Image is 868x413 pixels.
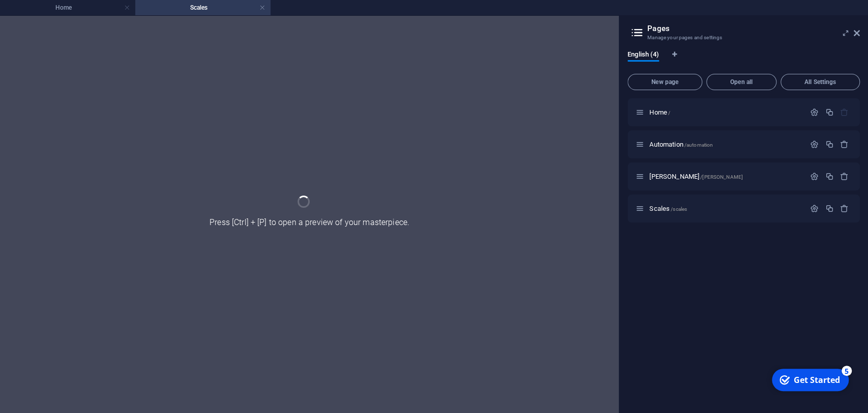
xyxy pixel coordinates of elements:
div: Remove [840,204,849,213]
div: Duplicate [825,108,833,117]
h2: Pages [647,24,860,33]
span: / [668,110,670,116]
div: Home/ [646,109,805,116]
span: Click to open page [649,108,670,116]
span: New page [632,79,698,85]
button: Open all [706,74,776,90]
div: Duplicate [825,172,833,181]
div: [PERSON_NAME]/[PERSON_NAME] [646,173,805,180]
span: Click to open page [649,141,713,148]
span: English (4) [627,48,659,63]
div: 5 [75,1,85,11]
button: All Settings [781,74,860,90]
h4: Scales [135,2,271,13]
span: /[PERSON_NAME] [700,174,743,180]
div: Scales/scales [646,205,805,212]
h3: Manage your pages and settings [647,33,840,42]
button: New page [627,74,702,90]
span: All Settings [785,79,855,85]
span: Click to open page [649,205,687,212]
span: /scales [671,206,687,212]
div: Settings [810,172,819,181]
div: Remove [840,172,849,181]
div: Automation/automation [646,141,805,148]
div: Settings [810,140,819,149]
span: Open all [711,79,772,85]
div: Remove [840,140,849,149]
div: Settings [810,204,819,213]
span: Click to open page [649,173,743,180]
div: Settings [810,108,819,117]
div: Get Started [27,10,74,21]
div: Duplicate [825,140,833,149]
div: Get Started 5 items remaining, 0% complete [6,4,82,26]
div: Language Tabs [627,50,860,70]
div: Duplicate [825,204,833,213]
span: /automation [684,142,713,148]
div: The startpage cannot be deleted [840,108,849,117]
